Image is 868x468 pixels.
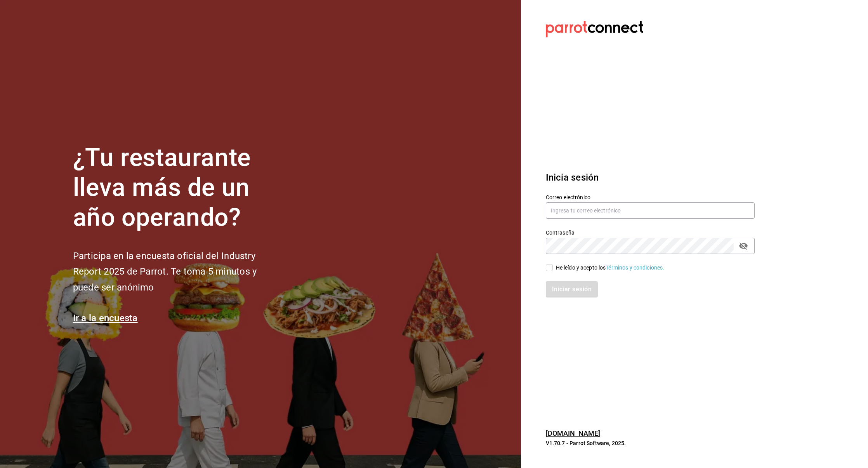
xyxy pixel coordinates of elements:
h2: Participa en la encuesta oficial del Industry Report 2025 de Parrot. Te toma 5 minutos y puede se... [73,248,283,296]
label: Correo electrónico [546,195,755,200]
label: Contraseña [546,230,755,235]
a: [DOMAIN_NAME] [546,429,601,437]
button: passwordField [737,239,750,252]
a: Ir a la encuesta [73,313,138,324]
h3: Inicia sesión [546,170,755,184]
p: V1.70.7 - Parrot Software, 2025. [546,439,755,447]
div: He leído y acepto los [556,264,665,272]
a: Términos y condiciones. [606,264,664,271]
input: Ingresa tu correo electrónico [546,202,755,219]
h1: ¿Tu restaurante lleva más de un año operando? [73,143,283,232]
